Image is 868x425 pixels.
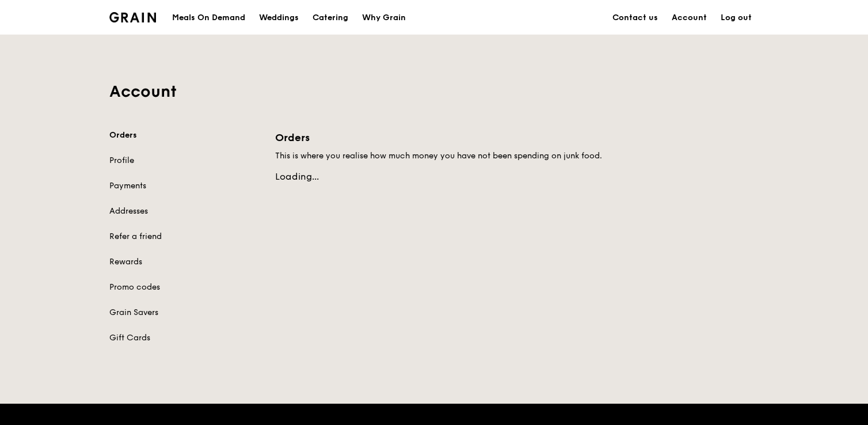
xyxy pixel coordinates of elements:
a: Gift Cards [109,332,261,344]
a: Orders [109,130,261,141]
h5: This is where you realise how much money you have not been spending on junk food. [275,150,644,162]
div: Weddings [259,1,299,35]
h1: Account [109,81,759,102]
a: Payments [109,180,261,192]
a: Weddings [252,1,306,35]
a: Meals On Demand [165,1,252,35]
img: Grain [109,12,156,22]
a: Addresses [109,206,261,217]
a: Rewards [109,256,261,268]
div: Catering [313,1,348,35]
a: Log out [714,1,759,35]
a: Profile [109,155,261,166]
a: Contact us [606,1,665,35]
a: Refer a friend [109,231,261,242]
div: Meals On Demand [172,1,245,35]
a: Catering [306,1,355,35]
h1: Orders [275,130,644,146]
a: Account [665,1,714,35]
div: Loading... [275,130,644,182]
a: Grain Savers [109,307,261,318]
a: Why Grain [355,1,413,35]
a: Promo codes [109,282,261,293]
div: Why Grain [362,1,406,35]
